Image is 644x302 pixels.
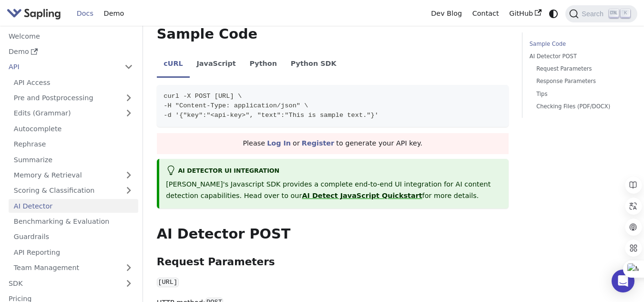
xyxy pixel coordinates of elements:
a: Response Parameters [536,77,624,86]
a: Dev Blog [426,6,467,21]
button: Expand sidebar category 'SDK' [119,276,138,290]
a: Team Management [9,261,138,275]
span: Search [579,10,609,18]
a: Log In [267,139,291,147]
span: curl -X POST [URL] \ [164,93,242,100]
button: Switch between dark and light mode (currently system mode) [547,7,561,21]
div: AI Detector UI integration [166,166,501,177]
a: Sample Code [530,40,627,49]
a: Rephrase [9,137,138,151]
a: Autocomplete [9,122,138,135]
a: Pre and Postprocessing [9,91,138,105]
a: Checking Files (PDF/DOCX) [536,102,624,111]
li: JavaScript [190,52,243,78]
span: -d '{"key":"<api-key>", "text":"This is sample text."}' [164,112,378,119]
a: Contact [467,6,504,21]
div: Please or to generate your API key. [157,133,509,154]
a: Demo [3,45,138,59]
h3: Request Parameters [157,256,509,269]
a: Request Parameters [536,64,624,73]
a: Benchmarking & Evaluation [9,215,138,229]
button: Search (Ctrl+K) [565,5,637,22]
a: Docs [72,6,99,21]
div: Open Intercom Messenger [612,270,634,292]
a: AI Detect JavaScript Quickstart [302,192,422,199]
h2: AI Detector POST [157,226,509,243]
a: Summarize [9,153,138,167]
code: [URL] [157,278,179,287]
a: SDK [3,276,119,290]
a: Register [302,139,334,147]
li: Python [243,52,284,78]
a: Guardrails [9,230,138,244]
span: -H "Content-Type: application/json" \ [164,102,308,109]
kbd: K [621,9,630,18]
li: cURL [157,52,190,78]
a: Welcome [3,29,138,43]
img: Sapling.ai [7,7,61,21]
a: Sapling.ai [7,7,64,21]
a: Memory & Retrieval [9,168,138,182]
a: API [3,60,119,74]
a: AI Detector [9,199,138,213]
a: API Reporting [9,245,138,259]
a: Demo [99,6,129,21]
li: Python SDK [284,52,343,78]
a: GitHub [504,6,546,21]
p: [PERSON_NAME]'s Javascript SDK provides a complete end-to-end UI integration for AI content detec... [166,179,501,202]
a: AI Detector POST [530,52,627,61]
a: Scoring & Classification [9,184,138,198]
a: Tips [536,90,624,99]
a: API Access [9,75,138,89]
button: Collapse sidebar category 'API' [119,60,138,74]
a: Edits (Grammar) [9,106,138,120]
h2: Sample Code [157,26,509,43]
